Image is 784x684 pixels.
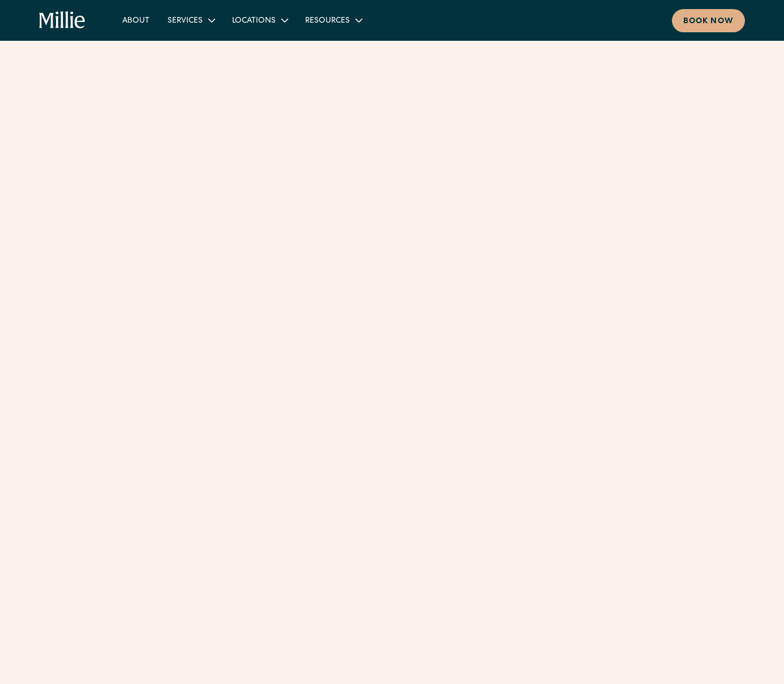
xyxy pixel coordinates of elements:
[232,15,276,27] div: Locations
[158,11,223,29] div: Services
[683,16,734,28] div: Book now
[305,15,350,27] div: Resources
[223,11,296,29] div: Locations
[113,11,158,29] a: About
[296,11,370,29] div: Resources
[39,11,85,29] a: home
[672,9,745,32] a: Book now
[168,15,203,27] div: Services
